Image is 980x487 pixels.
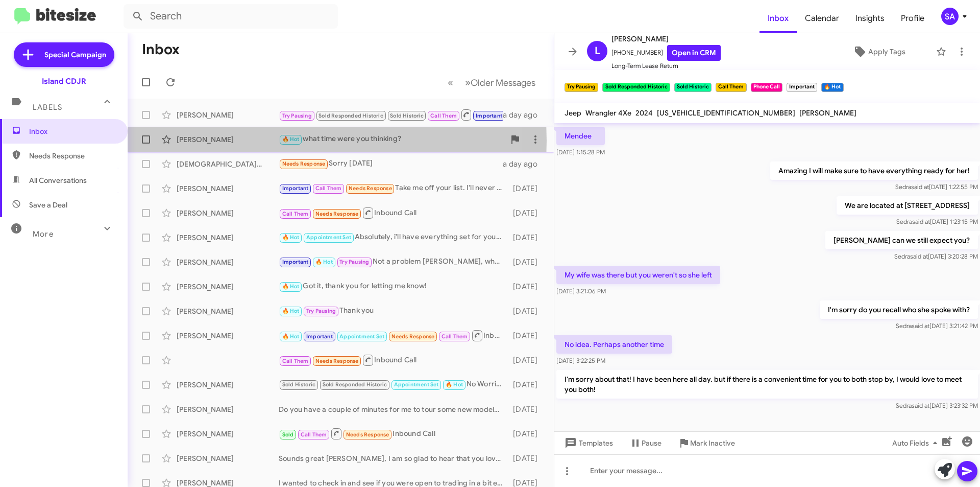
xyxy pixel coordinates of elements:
span: Needs Response [29,151,116,161]
span: 🔥 Hot [446,381,463,388]
div: Sounds great [PERSON_NAME], I am so glad to hear that you love it! If you would like, we could co... [279,453,508,463]
span: Apply Tags [868,42,905,61]
div: [PERSON_NAME] [177,208,279,218]
p: [PERSON_NAME] can we still expect you? [825,231,978,249]
span: Needs Response [349,185,392,192]
div: [DATE] [508,355,546,365]
span: Important [306,333,333,340]
p: Amazing I will make sure to have everything ready for her! [770,161,978,180]
span: Wrangler 4Xe [585,108,631,118]
span: Sold Responded Historic [318,112,383,119]
div: what time were you thinking? [279,133,505,145]
span: Important [282,185,309,192]
span: [PERSON_NAME] [799,108,856,118]
span: Try Pausing [306,308,336,314]
div: [PERSON_NAME] [177,233,279,243]
span: Templates [562,434,613,452]
div: Got it, thank you for letting me know! [279,281,508,292]
div: [DATE] [508,380,546,390]
span: Call Them [282,211,309,217]
div: Not a problem [PERSON_NAME], whatever time might work for you feel free to reach out! [279,256,508,268]
span: Auto Fields [892,434,941,452]
div: [DATE] [508,331,546,341]
span: 🔥 Hot [282,333,300,340]
span: Appointment Set [306,234,351,241]
span: Sold [282,431,294,438]
a: Insights [847,4,893,33]
p: I'm sorry do you recall who she spoke with? [820,300,978,319]
button: Pause [621,434,670,452]
span: Sedra [DATE] 3:20:28 PM [894,252,978,260]
small: Call Them [716,83,746,92]
div: [PERSON_NAME] [177,183,279,194]
h1: Inbox [142,41,180,58]
span: 🔥 Hot [282,234,300,241]
span: Sedra [DATE] 3:21:42 PM [896,322,978,330]
div: [DATE] [508,404,546,414]
span: 🔥 Hot [315,259,333,265]
span: said at [911,183,929,191]
span: Older Messages [471,77,535,88]
span: Sedra [DATE] 1:23:15 PM [896,218,978,225]
small: Try Pausing [565,83,598,92]
a: Profile [893,4,933,33]
span: 🔥 Hot [282,136,300,143]
span: Long-Term Lease Return [611,61,721,71]
span: 🔥 Hot [282,308,300,314]
div: [DATE] [508,233,546,243]
div: [PERSON_NAME] [177,306,279,316]
div: a day ago [503,110,546,120]
div: [DATE] [508,183,546,194]
span: » [465,76,471,89]
button: Auto Fields [884,434,949,452]
button: SA [933,8,969,25]
div: [PERSON_NAME] [177,110,279,120]
span: Jeep [565,108,581,118]
span: Call Them [282,358,309,364]
span: Sedra [DATE] 3:23:32 PM [896,402,978,409]
span: L [595,43,600,59]
button: Next [459,72,542,93]
button: Previous [442,72,459,93]
a: Special Campaign [14,42,114,67]
span: said at [912,322,929,330]
span: Try Pausing [282,112,312,119]
span: said at [912,402,929,409]
span: Needs Response [346,431,389,438]
span: Call Them [301,431,327,438]
span: said at [912,218,930,225]
div: [PERSON_NAME] [177,380,279,390]
span: Needs Response [282,160,326,167]
span: Important [282,259,309,265]
div: [PERSON_NAME] [177,134,279,145]
button: Templates [554,434,621,452]
span: Important [476,112,502,119]
span: Special Campaign [44,50,106,60]
span: [PERSON_NAME] [611,33,721,45]
div: Inbound Call [279,329,508,342]
span: Call Them [315,185,342,192]
span: Call Them [442,333,468,340]
div: I'm sorry about that! I have been here all day. but if there is a convenient time for you to both... [279,108,503,121]
span: [DATE] 3:21:06 PM [556,287,606,295]
span: All Conversations [29,175,87,185]
div: Inbound Call [279,427,508,440]
div: [PERSON_NAME] [177,331,279,341]
span: Try Pausing [339,259,369,265]
span: Needs Response [315,211,359,217]
small: Sold Historic [674,83,712,92]
div: [DATE] [508,453,546,463]
div: [DATE] [508,208,546,218]
div: [PERSON_NAME] [177,429,279,439]
small: Phone Call [751,83,782,92]
span: Needs Response [391,333,435,340]
button: Mark Inactive [670,434,743,452]
small: 🔥 Hot [821,83,843,92]
p: My wife was there but you weren't so she left [556,266,720,284]
span: Sedra [DATE] 1:22:55 PM [895,183,978,191]
div: [PERSON_NAME] [177,282,279,292]
span: [US_VEHICLE_IDENTIFICATION_NUMBER] [657,108,795,118]
span: Needs Response [315,358,359,364]
span: Calendar [797,4,847,33]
